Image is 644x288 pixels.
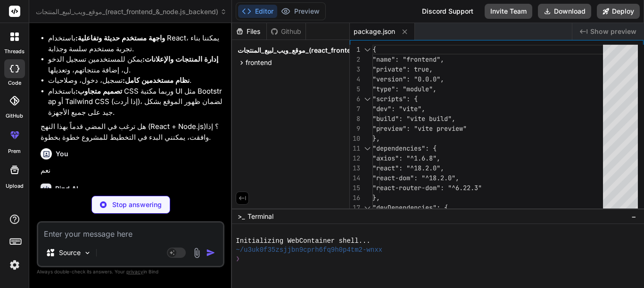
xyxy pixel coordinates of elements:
div: 4 [350,74,360,84]
span: { [372,45,376,54]
span: }, [372,134,380,143]
div: 1 [350,45,360,55]
img: attachment [191,248,202,258]
p: نعم [41,165,223,176]
p: Stop answering [112,200,162,209]
span: موقع_ويب_لبيع_المنتجات_(react_frontend_&_node.js_backend) [36,7,227,16]
span: "devDependencies": { [372,203,448,212]
label: prem [8,147,21,155]
span: "version": "0.0.0", [372,75,444,83]
h6: Bind AI [55,184,78,193]
span: frontend [246,58,272,67]
label: threads [4,48,25,56]
div: Github [267,27,305,36]
div: 5 [350,84,360,94]
p: Source [59,248,81,257]
span: Terminal [248,212,273,221]
label: Upload [6,182,24,190]
li: باستخدام React، يمكننا بناء تجربة مستخدم سلسة وجذابة. [48,33,223,54]
div: Click to collapse the range. [361,144,373,153]
span: "axios": "^1.6.8", [372,154,440,162]
div: 8 [350,114,360,124]
label: code [8,79,21,87]
strong: نظام مستخدمين كامل: [123,76,190,85]
div: 15 [350,183,360,193]
button: Invite Team [485,4,532,19]
strong: واجهة مستخدم حديثة وتفاعلية: [75,33,165,42]
li: يمكن للمستخدمين تسجيل الدخول، إضافة منتجاتهم، وتعديلها. [48,54,223,75]
div: Discord Support [416,4,479,19]
img: Pick Models [83,249,91,257]
div: 11 [350,144,360,153]
button: Deploy [597,4,640,19]
img: settings [7,257,23,273]
div: Files [232,27,266,36]
li: تسجيل، دخول، وصلاحيات. [48,75,223,86]
span: >_ [238,212,245,221]
img: icon [206,248,215,257]
span: "dev": "vite", [372,104,425,113]
div: 12 [350,153,360,163]
span: "name": "frontend", [372,55,444,64]
div: 17 [350,203,360,213]
h6: You [56,149,68,159]
div: Click to collapse the range. [361,94,373,104]
span: "react-router-dom": "^6.22.3" [372,184,482,192]
span: "preview": "vite preview" [372,124,467,133]
span: موقع_ويب_لبيع_المنتجات_(react_frontend_&_node.js_backend) [238,46,428,55]
p: هل ترغب في المضي قدماً بهذا النهج (React + Node.js)؟ إذا وافقت، يمكنني البدء في التخطيط للمشروع خ... [41,121,223,143]
li: باستخدام CSS وربما مكتبة UI مثل Bootstrap أو Tailwind CSS (إذا أردت)، لضمان ظهور الموقع بشكل جيد ... [48,86,223,118]
span: "build": "vite build", [372,114,455,123]
span: "react-dom": "^18.2.0", [372,174,459,182]
strong: إدارة المنتجات والإعلانات: [142,55,218,64]
span: "type": "module", [372,85,437,93]
span: "dependencies": { [372,144,437,152]
div: 9 [350,124,360,134]
div: 10 [350,134,360,144]
div: 13 [350,163,360,173]
div: 14 [350,173,360,183]
button: Editor [238,5,277,18]
span: Initializing WebContainer shell... [236,237,370,246]
button: Preview [277,5,323,18]
span: package.json [354,27,395,36]
label: GitHub [6,112,23,120]
div: 16 [350,193,360,203]
span: "react": "^18.2.0", [372,164,444,172]
span: "private": true, [372,65,433,73]
span: privacy [126,269,143,274]
p: Always double-check its answers. Your in Bind [37,267,224,276]
span: "scripts": { [372,95,418,103]
span: Show preview [590,27,636,36]
div: 6 [350,94,360,104]
button: − [629,209,638,224]
div: 3 [350,64,360,74]
span: ❯ [236,255,240,264]
div: 7 [350,104,360,114]
div: 2 [350,55,360,64]
span: }, [372,193,380,202]
div: Click to collapse the range. [361,203,373,213]
strong: تصميم متجاوب: [75,87,122,96]
span: ~/u3uk0f35zsjjbn9cprh6fq9h0p4tm2-wnxx [236,246,382,255]
button: Download [538,4,591,19]
span: − [631,212,636,221]
div: Click to collapse the range. [361,45,373,55]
